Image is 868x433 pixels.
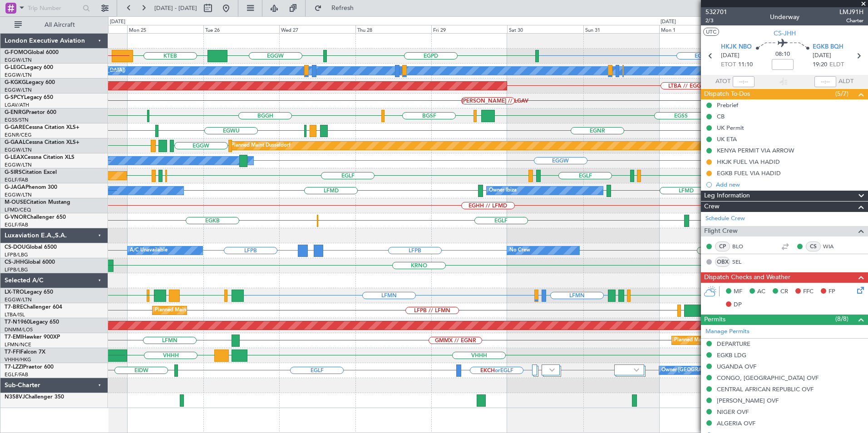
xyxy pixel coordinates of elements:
[5,364,23,370] span: T7-LZZI
[5,80,26,85] span: G-KGKG
[704,191,750,201] span: Leg Information
[127,25,203,33] div: Mon 25
[509,244,530,257] div: No Crew
[770,12,799,22] div: Underway
[431,25,507,33] div: Fri 29
[705,327,750,336] a: Manage Permits
[838,77,853,86] span: ALDT
[130,244,168,257] div: A/C Unavailable
[704,202,720,212] span: Crew
[583,25,659,33] div: Sun 31
[5,162,32,168] a: EGGW/LTN
[780,287,788,296] span: CR
[5,260,24,265] span: CS-JHH
[717,340,750,348] div: DEPARTURE
[5,125,25,130] span: G-GARE
[5,364,54,370] a: T7-LZZIPraetor 600
[5,155,24,160] span: G-LEAX
[717,374,819,382] div: CONGO, [GEOGRAPHIC_DATA] OVF
[721,51,740,60] span: [DATE]
[738,60,753,69] span: 11:10
[5,65,24,70] span: G-LEGC
[5,95,24,100] span: G-SPCY
[489,184,517,197] div: Owner Ibiza
[5,80,55,85] a: G-KGKGLegacy 600
[839,7,863,17] span: LMJ91H
[5,185,57,190] a: G-JAGAPhenom 300
[704,226,738,236] span: Flight Crew
[5,371,28,378] a: EGLF/FAB
[774,29,796,38] span: CS-JHH
[717,101,738,109] div: Prebrief
[717,351,746,359] div: EGKB LDG
[5,266,28,273] a: LFPB/LBG
[803,287,814,296] span: FFC
[823,242,843,251] a: WIA
[715,257,730,267] div: OBX
[704,272,790,283] span: Dispatch Checks and Weather
[715,241,730,251] div: CP
[5,140,25,145] span: G-GAAL
[717,135,737,143] div: UK ETA
[203,25,279,33] div: Tue 26
[5,207,31,213] a: LFMD/CEQ
[705,17,727,25] span: 2/3
[717,397,779,404] div: [PERSON_NAME] OVF
[5,185,25,190] span: G-JAGA
[704,315,725,325] span: Permits
[5,320,59,325] a: T7-N1960Legacy 650
[674,334,726,347] div: Planned Maint Chester
[5,200,26,205] span: M-OUSE
[5,311,25,318] a: LTBA/ISL
[279,25,355,33] div: Wed 27
[721,43,752,52] span: HKJK NBO
[5,87,32,93] a: EGGW/LTN
[110,18,125,26] div: [DATE]
[5,394,25,400] span: N358VJ
[733,76,755,87] input: --:--
[507,25,583,33] div: Sat 30
[5,140,79,145] a: G-GAALCessna Citation XLS+
[717,113,725,120] div: CB
[5,349,45,355] a: T7-FFIFalcon 7X
[5,349,20,355] span: T7-FFI
[5,200,70,205] a: M-OUSECitation Mustang
[5,102,29,108] a: LGAV/ATH
[716,181,863,188] div: Add new
[5,155,74,160] a: G-LEAXCessna Citation XLS
[775,50,790,59] span: 08:10
[5,251,28,258] a: LFPB/LBG
[5,110,26,115] span: G-ENRG
[154,4,197,12] span: [DATE] - [DATE]
[5,320,30,325] span: T7-N1960
[5,57,32,64] a: EGGW/LTN
[813,43,843,52] span: EGKB BQH
[5,50,28,55] span: G-FOMO
[5,215,66,220] a: G-VNORChallenger 650
[5,335,22,340] span: T7-EMI
[717,363,756,370] div: UGANDA OVF
[10,18,99,32] button: All Aircraft
[835,314,848,324] span: (8/8)
[28,1,80,15] input: Trip Number
[721,60,736,69] span: ETOT
[717,124,744,132] div: UK Permit
[661,364,787,377] div: Owner [GEOGRAPHIC_DATA] ([GEOGRAPHIC_DATA])
[806,241,821,251] div: CS
[324,5,362,11] span: Refresh
[155,304,298,317] div: Planned Maint [GEOGRAPHIC_DATA] ([GEOGRAPHIC_DATA])
[355,25,431,33] div: Thu 28
[5,305,62,310] a: T7-BREChallenger 604
[5,215,27,220] span: G-VNOR
[829,60,844,69] span: ELDT
[5,147,32,153] a: EGGW/LTN
[704,89,750,99] span: Dispatch To-Dos
[634,368,639,372] img: arrow-gray.svg
[5,341,31,348] a: LFMN/NCE
[5,170,22,175] span: G-SIRS
[5,245,57,250] a: CS-DOUGlobal 6500
[5,95,53,100] a: G-SPCYLegacy 650
[5,296,32,303] a: EGGW/LTN
[5,125,79,130] a: G-GARECessna Citation XLS+
[5,394,64,400] a: N358VJChallenger 350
